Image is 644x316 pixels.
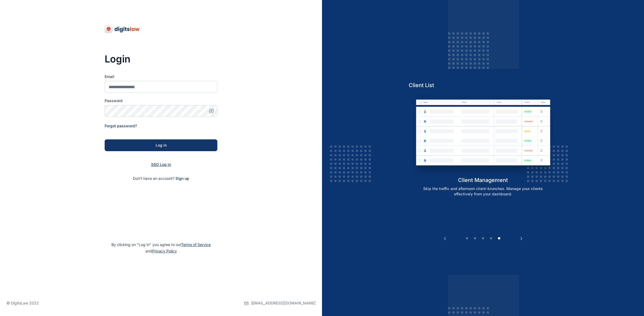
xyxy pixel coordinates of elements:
button: 1 [464,236,470,241]
button: 2 [472,236,478,241]
p: Don't have an account? [105,176,217,181]
h5: client management [409,176,558,184]
a: Privacy Policy [152,249,177,253]
span: and [145,249,177,253]
a: SSO Log in [151,162,171,167]
p: Skip the traffic and afternoon client-brunches. Manage your clients effectively from your dashboard. [414,186,552,197]
p: By clicking on "Log in" you agree to our [6,241,316,254]
button: 3 [480,236,486,241]
button: Next [519,236,524,241]
a: Terms of Service [181,242,211,247]
img: digitslaw-logo [105,25,140,33]
h5: Client List [409,81,558,89]
button: Log in [105,139,217,151]
button: 5 [496,236,502,241]
a: [EMAIL_ADDRESS][DOMAIN_NAME] [244,290,316,316]
label: Email [105,74,217,79]
span: [EMAIL_ADDRESS][DOMAIN_NAME] [251,300,316,306]
div: Log in [113,143,209,148]
a: Forgot password? [105,124,137,128]
button: 4 [488,236,494,241]
a: Sign up [175,176,189,181]
h3: Login [105,54,217,64]
label: Password [105,98,217,103]
button: Previous [442,236,448,241]
img: client-management.svg [409,93,558,176]
span: Sign up [175,176,189,181]
p: © DigitsLaw 2022 [6,300,39,306]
